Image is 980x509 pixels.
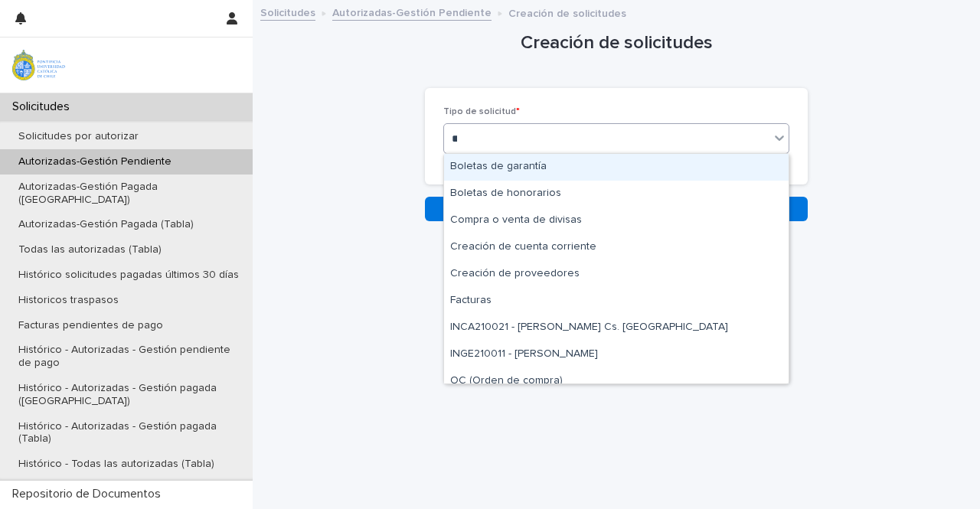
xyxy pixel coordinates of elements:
p: Repositorio de Documentos [6,487,173,501]
div: Facturas [444,288,789,315]
div: Compra o venta de divisas [444,207,789,234]
p: Histórico - Todas las autorizadas (Tabla) [6,458,227,471]
div: Boletas de garantía [444,154,789,181]
a: Autorizadas-Gestión Pendiente [332,3,492,21]
div: Creación de proveedores [444,261,789,288]
p: Facturas pendientes de pago [6,319,175,332]
p: Creación de solicitudes [508,4,626,21]
span: Tipo de solicitud [443,107,520,116]
p: Solicitudes por autorizar [6,130,151,143]
p: Autorizadas-Gestión Pagada ([GEOGRAPHIC_DATA]) [6,181,253,207]
button: Save [425,197,808,221]
div: OC (Orden de compra) [444,368,789,395]
p: Solicitudes [6,100,82,114]
div: Creación de cuenta corriente [444,234,789,261]
div: INGE210011 - INES Género [444,341,789,368]
p: Histórico - Autorizadas - Gestión pagada (Tabla) [6,420,253,446]
h1: Creación de solicitudes [425,32,808,54]
a: Solicitudes [260,3,315,21]
div: INCA210021 - INES Cs. Abierta [444,315,789,341]
div: Boletas de honorarios [444,181,789,207]
p: Autorizadas-Gestión Pendiente [6,155,184,168]
p: Todas las autorizadas (Tabla) [6,243,174,256]
img: iqsleoUpQLaG7yz5l0jK [12,50,65,80]
p: Histórico - Autorizadas - Gestión pagada ([GEOGRAPHIC_DATA]) [6,382,253,408]
p: Autorizadas-Gestión Pagada (Tabla) [6,218,206,231]
p: Historicos traspasos [6,294,131,307]
p: Histórico solicitudes pagadas últimos 30 días [6,269,251,282]
p: Histórico - Autorizadas - Gestión pendiente de pago [6,344,253,370]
